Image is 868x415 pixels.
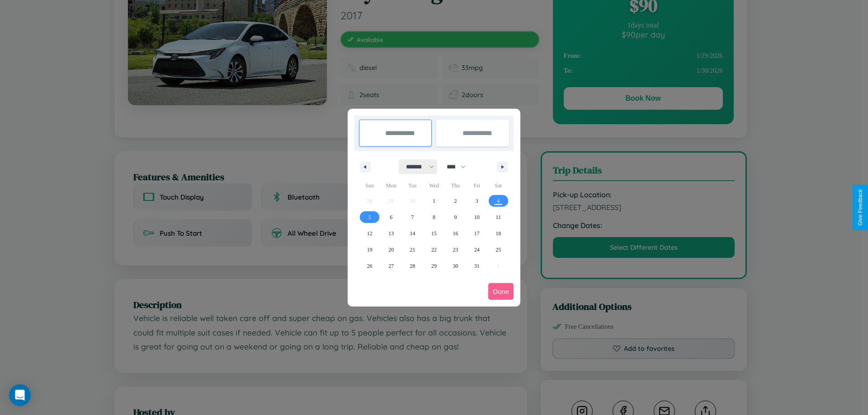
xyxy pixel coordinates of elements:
button: 4 [488,193,509,209]
span: 16 [453,225,458,242]
span: 13 [388,225,394,242]
button: 13 [380,225,401,242]
span: Wed [423,178,444,193]
span: 21 [410,242,415,258]
button: 18 [488,225,509,242]
span: 1 [433,193,435,209]
span: 4 [497,193,500,209]
button: 27 [380,258,401,274]
span: Mon [380,178,401,193]
span: Thu [445,178,466,193]
button: 24 [466,242,487,258]
button: 16 [445,225,466,242]
span: 23 [453,242,458,258]
span: 3 [476,193,478,209]
button: 5 [359,209,380,225]
button: Done [488,283,514,300]
span: 27 [388,258,394,274]
span: 18 [495,225,501,242]
span: 30 [453,258,458,274]
button: 12 [359,225,380,242]
button: 19 [359,242,380,258]
span: 24 [474,242,480,258]
button: 11 [488,209,509,225]
button: 7 [402,209,423,225]
span: 22 [431,242,437,258]
span: 14 [410,225,415,242]
span: 12 [367,225,373,242]
button: 2 [445,193,466,209]
button: 30 [445,258,466,274]
span: Sun [359,178,380,193]
span: 8 [433,209,435,225]
button: 29 [423,258,444,274]
span: 25 [495,242,501,258]
div: Open Intercom Messenger [9,384,31,406]
span: 28 [410,258,415,274]
span: Sat [488,178,509,193]
button: 17 [466,225,487,242]
button: 9 [445,209,466,225]
span: 6 [390,209,392,225]
div: Give Feedback [857,189,863,226]
span: 5 [368,209,371,225]
button: 15 [423,225,444,242]
button: 8 [423,209,444,225]
span: 26 [367,258,373,274]
span: 29 [431,258,437,274]
button: 31 [466,258,487,274]
span: 7 [411,209,414,225]
span: Tue [402,178,423,193]
button: 25 [488,242,509,258]
button: 14 [402,225,423,242]
button: 26 [359,258,380,274]
span: 20 [388,242,394,258]
span: 31 [474,258,480,274]
span: 19 [367,242,373,258]
button: 1 [423,193,444,209]
span: 11 [495,209,501,225]
button: 28 [402,258,423,274]
span: 17 [474,225,480,242]
button: 21 [402,242,423,258]
button: 10 [466,209,487,225]
button: 20 [380,242,401,258]
button: 23 [445,242,466,258]
span: 10 [474,209,480,225]
span: 15 [431,225,437,242]
button: 3 [466,193,487,209]
button: 22 [423,242,444,258]
span: 9 [454,209,457,225]
span: 2 [454,193,457,209]
span: Fri [466,178,487,193]
button: 6 [380,209,401,225]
